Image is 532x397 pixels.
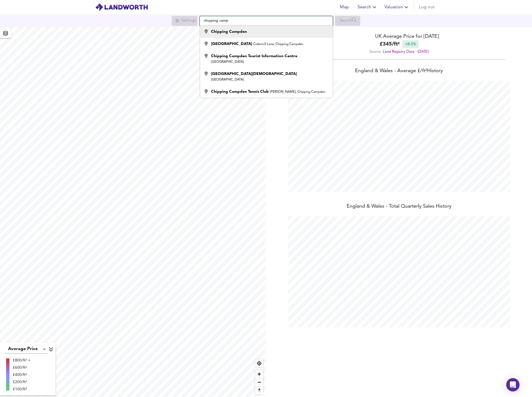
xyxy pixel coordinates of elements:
div: £200/ft² [13,379,31,385]
div: Average Price [5,345,48,354]
strong: [GEOGRAPHIC_DATA][DEMOGRAPHIC_DATA] [211,72,297,76]
div: Source: [266,48,532,56]
span: Log out [419,3,435,11]
small: [GEOGRAPHIC_DATA] [211,78,244,81]
div: £600/ft² [13,365,31,370]
small: [GEOGRAPHIC_DATA] [211,60,244,64]
button: Map [335,2,353,13]
img: logo [95,3,148,11]
strong: Chipping Campden [211,30,247,34]
div: Search for a location first or explore the map [172,16,197,26]
button: Log out [417,2,437,13]
button: Reset bearing to north [255,386,263,394]
div: £100/ft² [13,386,31,392]
div: England & Wales - Average £/ ft² History [266,67,532,75]
div: England & Wales - Total Quarterly Sales History [266,203,532,211]
div: UK Average Price for [DATE] [266,33,532,40]
div: £800/ft² + [13,358,31,363]
button: Search [355,2,380,13]
strong: Chipping Campden Tennis Club [211,90,269,94]
strong: [GEOGRAPHIC_DATA] [211,42,252,46]
span: Valuation [384,3,410,11]
span: Search [358,3,378,11]
span: Map [338,3,351,11]
strong: Chipping Campden Tourist Information Centre [211,54,297,58]
button: Valuation [382,2,412,13]
a: Land Registry Data - [DATE] [383,50,429,54]
button: Find my location [255,359,263,367]
small: [PERSON_NAME], Chipping Campden [270,90,325,94]
button: Zoom in [255,370,263,378]
div: Open Intercom Messenger [506,378,520,391]
small: Cidermill Lane, Chipping Campden [253,42,303,46]
div: Search for a location first or explore the map [335,16,360,26]
div: +8.5% [402,40,419,48]
b: £ 345 / ft² [380,41,400,48]
input: Enter a location... [200,16,333,26]
div: £400/ft² [13,372,31,378]
button: Zoom out [255,378,263,386]
span: Reset bearing to north [255,386,263,394]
